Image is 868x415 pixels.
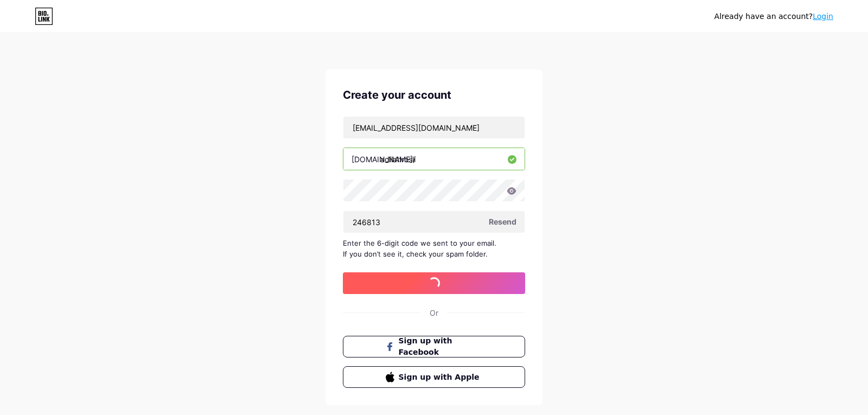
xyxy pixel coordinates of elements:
[813,12,833,21] a: Login
[343,336,525,357] button: Sign up with Facebook
[343,148,525,170] input: username
[343,117,525,138] input: Email
[343,87,525,103] div: Create your account
[343,211,525,233] input: Paste login code
[714,11,833,22] div: Already have an account?
[430,307,438,318] div: Or
[399,372,483,383] span: Sign up with Apple
[399,335,483,358] span: Sign up with Facebook
[343,238,525,259] div: Enter the 6-digit code we sent to your email. If you don’t see it, check your spam folder.
[352,154,416,165] div: [DOMAIN_NAME]/
[343,366,525,388] button: Sign up with Apple
[489,216,516,227] span: Resend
